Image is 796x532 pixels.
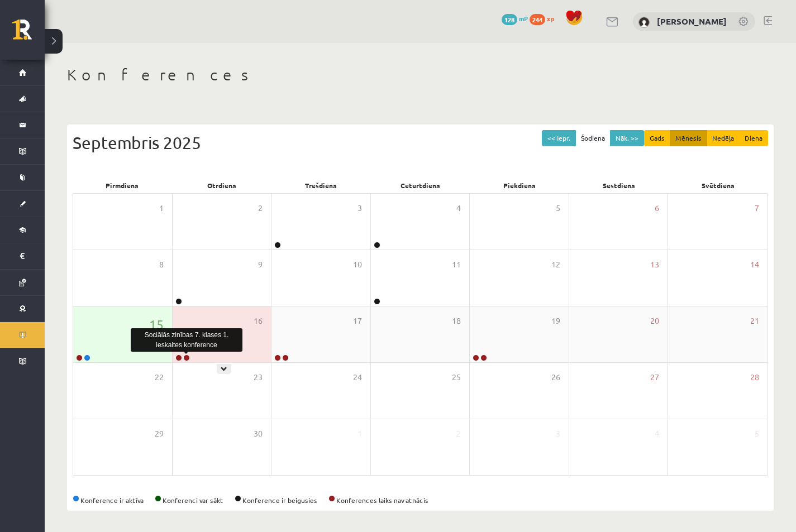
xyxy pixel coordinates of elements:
[670,130,707,146] button: Mēnesis
[254,315,263,327] span: 16
[502,14,528,23] a: 128 mP
[650,258,659,271] span: 13
[371,178,470,193] div: Ceturtdiena
[254,428,263,440] span: 30
[551,315,560,327] span: 19
[755,202,759,214] span: 7
[456,202,461,214] span: 4
[149,315,164,334] span: 15
[556,428,560,440] span: 3
[452,371,461,384] span: 25
[556,202,560,214] span: 5
[155,428,164,440] span: 29
[258,202,263,214] span: 2
[131,328,242,352] div: Sociālās zinības 7. klases 1. ieskaites konference
[551,371,560,384] span: 26
[750,371,759,384] span: 28
[575,130,611,146] button: Šodiena
[519,14,528,23] span: mP
[547,14,554,23] span: xp
[353,371,362,384] span: 24
[750,315,759,327] span: 21
[159,258,164,271] span: 8
[739,130,768,146] button: Diena
[254,371,263,384] span: 23
[155,371,164,384] span: 22
[353,258,362,271] span: 10
[67,65,774,84] h1: Konferences
[650,315,659,327] span: 20
[655,428,659,440] span: 4
[542,130,576,146] button: << Iepr.
[669,178,768,193] div: Svētdiena
[655,202,659,214] span: 6
[452,258,461,271] span: 11
[569,178,669,193] div: Sestdiena
[638,17,650,28] img: Kirils Ivaņeckis
[73,495,768,505] div: Konference ir aktīva Konferenci var sākt Konference ir beigusies Konferences laiks nav atnācis
[470,178,569,193] div: Piekdiena
[73,178,172,193] div: Pirmdiena
[358,202,362,214] span: 3
[271,178,371,193] div: Trešdiena
[755,428,759,440] span: 5
[707,130,740,146] button: Nedēļa
[551,258,560,271] span: 12
[172,178,271,193] div: Otrdiena
[353,315,362,327] span: 17
[750,258,759,271] span: 14
[530,14,545,25] span: 244
[159,202,164,214] span: 1
[644,130,670,146] button: Gads
[73,130,768,155] div: Septembris 2025
[502,14,517,25] span: 128
[650,371,659,384] span: 27
[258,258,263,271] span: 9
[452,315,461,327] span: 18
[530,14,560,23] a: 244 xp
[657,16,727,27] a: [PERSON_NAME]
[456,428,461,440] span: 2
[358,428,362,440] span: 1
[610,130,644,146] button: Nāk. >>
[12,20,45,47] a: Rīgas 1. Tālmācības vidusskola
